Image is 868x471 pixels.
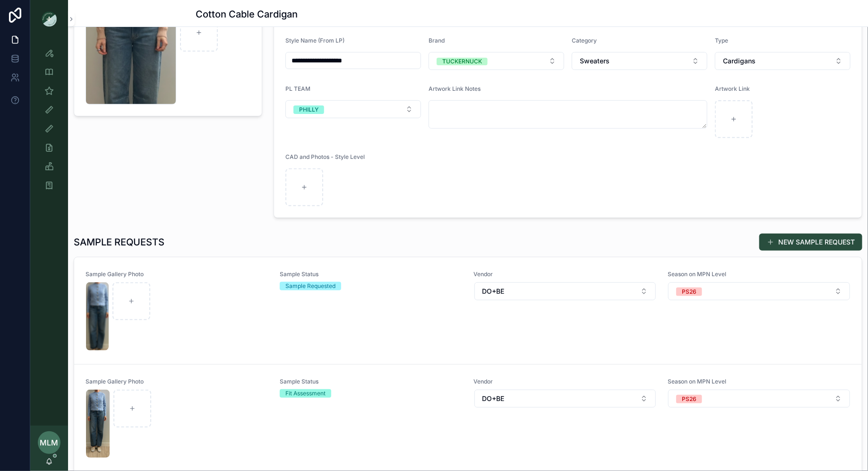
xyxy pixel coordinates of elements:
div: scrollable content [30,38,68,206]
img: Screenshot-2025-09-17-at-2.39.56-PM.png [86,390,110,458]
span: Season on MPN Level [668,270,851,278]
span: Category [572,37,597,44]
span: Sweaters [580,56,610,66]
button: Select Button [572,52,707,70]
div: TUCKERNUCK [442,58,482,65]
span: Sample Status [280,378,463,385]
button: Select Button [668,390,850,408]
img: Screenshot-2025-10-03-at-9.57.47-AM.png [86,282,109,350]
button: Select Button [668,282,850,300]
div: PS26 [682,395,696,403]
div: PS26 [682,288,696,296]
div: PHILLY [299,105,318,114]
button: Select Button [429,52,564,70]
span: Artwork Link Notes [429,85,481,92]
h1: SAMPLE REQUESTS [74,235,164,249]
span: Cardigans [723,56,756,66]
span: MLM [40,437,59,448]
h1: Cotton Cable Cardigan [196,8,298,21]
span: Vendor [474,378,657,385]
span: Vendor [474,270,657,278]
a: Sample Gallery PhotoScreenshot-2025-10-03-at-9.57.47-AM.pngSample StatusSample RequestedVendorSel... [74,257,862,365]
span: Artwork Link [715,85,750,92]
span: PL TEAM [285,85,310,92]
span: Season on MPN Level [668,378,851,385]
div: Sample Requested [285,282,335,290]
button: Select Button [715,52,851,70]
button: Select Button [474,282,656,300]
span: Sample Gallery Photo [86,270,268,278]
div: Fit Assessment [285,389,326,398]
button: Select Button [474,390,656,408]
span: DO+BE [482,287,505,296]
button: NEW SAMPLE REQUEST [759,234,862,251]
span: Brand [429,37,445,44]
span: Type [715,37,728,44]
span: DO+BE [482,394,505,403]
span: Sample Gallery Photo [86,378,268,385]
span: Sample Status [280,270,463,278]
img: App logo [42,11,57,26]
span: Style Name (From LP) [285,37,344,44]
button: Select Button [285,100,421,118]
span: CAD and Photos - Style Level [285,153,365,160]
